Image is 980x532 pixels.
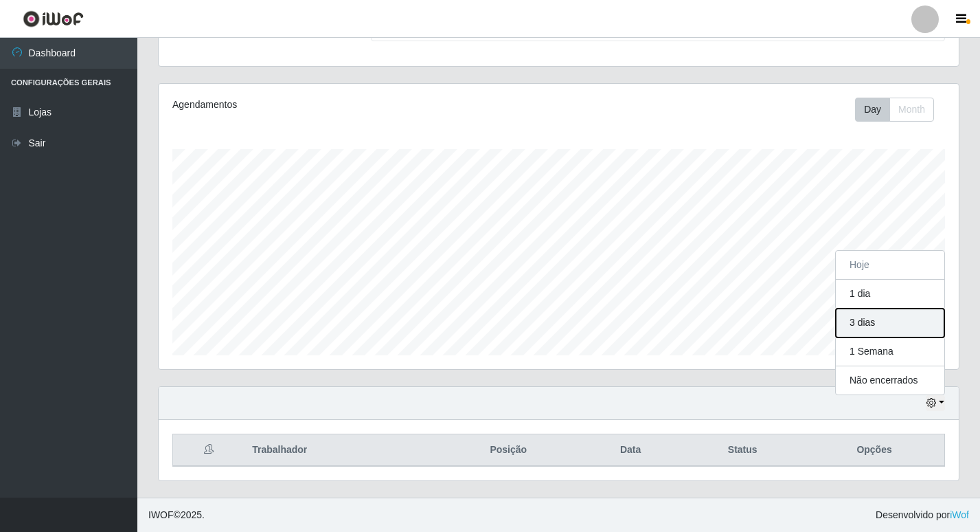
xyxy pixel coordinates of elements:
[580,434,681,467] th: Data
[148,508,205,522] span: © 2025 .
[855,98,945,122] div: Toolbar with button groups
[836,309,944,337] button: 3 dias
[855,98,890,122] button: Day
[244,434,436,467] th: Trabalhador
[950,509,969,520] a: iWof
[836,280,944,309] button: 1 dia
[836,366,944,395] button: Não encerrados
[876,508,969,522] span: Desenvolvido por
[148,509,174,520] span: IWOF
[836,251,944,280] button: Hoje
[23,10,84,27] img: CoreUI Logo
[836,337,944,366] button: 1 Semana
[889,98,934,122] button: Month
[681,434,804,467] th: Status
[172,98,482,112] div: Agendamentos
[437,434,580,467] th: Posição
[804,434,944,467] th: Opções
[855,98,934,122] div: First group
